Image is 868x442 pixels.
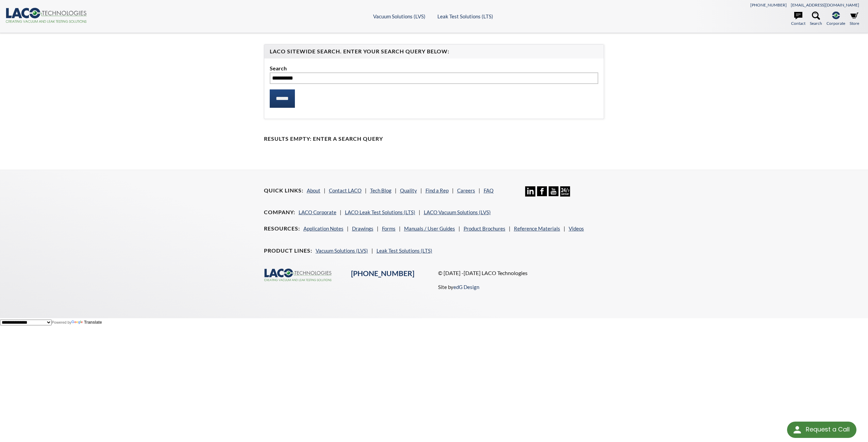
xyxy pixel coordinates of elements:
a: Quality [400,187,417,193]
a: Application Notes [303,225,344,232]
a: Store [850,12,859,27]
div: Request a Call [806,422,850,437]
h4: Company [264,209,295,216]
a: Drawings [352,225,373,232]
a: Translate [71,320,102,325]
a: LACO Vacuum Solutions (LVS) [424,209,491,215]
a: edG Design [453,284,479,290]
a: Reference Materials [514,225,560,232]
label: Search [270,64,599,73]
h4: Product Lines [264,247,312,254]
a: Product Brochures [464,225,505,232]
p: © [DATE] -[DATE] LACO Technologies [438,269,604,277]
a: [EMAIL_ADDRESS][DOMAIN_NAME] [791,2,859,7]
a: Manuals / User Guides [404,225,455,232]
p: Site by [438,283,479,291]
a: Contact [791,12,805,27]
a: Find a Rep [425,187,449,193]
a: [PHONE_NUMBER] [750,2,787,7]
a: Vacuum Solutions (LVS) [373,13,425,19]
a: FAQ [484,187,494,193]
a: Careers [457,187,475,193]
a: Videos [569,225,584,232]
div: Request a Call [787,422,856,438]
h4: LACO Sitewide Search. Enter your Search Query Below: [270,48,599,55]
img: 24/7 Support Icon [560,186,570,196]
a: [PHONE_NUMBER] [351,269,414,278]
a: Leak Test Solutions (LTS) [437,13,493,19]
h4: Quick Links [264,187,303,194]
a: 24/7 Support [560,191,570,198]
h4: Resources [264,225,300,232]
a: About [307,187,320,193]
a: Contact LACO [329,187,362,193]
span: Corporate [827,20,845,27]
a: LACO Leak Test Solutions (LTS) [345,209,415,215]
a: Vacuum Solutions (LVS) [316,248,368,254]
a: Forms [382,225,396,232]
img: Google Translate [71,320,84,325]
a: Tech Blog [370,187,391,193]
h4: Results Empty: Enter a Search Query [264,135,604,142]
a: Search [810,12,822,27]
a: Leak Test Solutions (LTS) [377,248,432,254]
img: round button [792,424,803,435]
a: LACO Corporate [299,209,336,215]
